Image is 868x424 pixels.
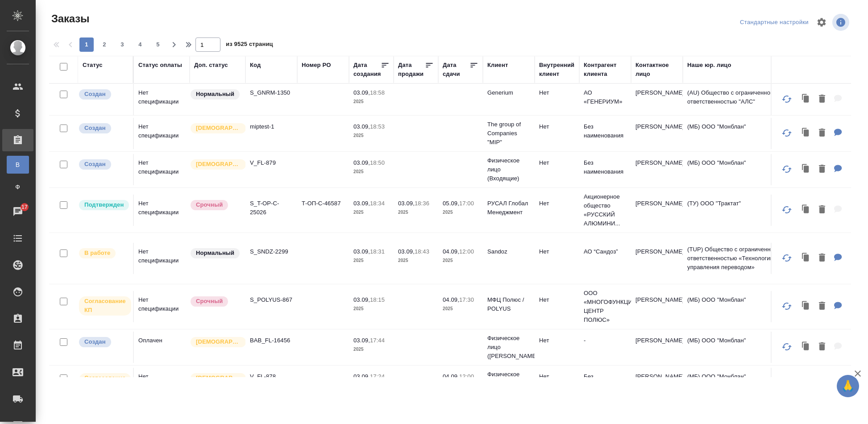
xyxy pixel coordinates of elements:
p: 18:36 [415,200,429,207]
span: 3 [115,40,129,49]
p: 12:00 [459,373,474,380]
button: Обновить [776,199,797,220]
div: Клиент [487,61,508,70]
p: Срочный [196,200,223,209]
p: Без наименования [584,372,627,390]
button: Обновить [776,247,797,269]
button: Удалить [814,374,830,392]
p: Нет [539,88,575,97]
button: Удалить [814,249,830,267]
p: Нормальный [196,249,234,258]
span: Настроить таблицу [811,12,832,33]
p: 2025 [398,256,434,265]
p: МФЦ Полюс / POLYUS [487,295,530,313]
span: из 9525 страниц [226,39,273,52]
p: [DEMOGRAPHIC_DATA] [196,337,241,346]
p: Создан [84,124,106,133]
td: [PERSON_NAME] [631,84,683,115]
p: 04.09, [443,296,459,303]
div: Выставляется автоматически при создании заказа [78,122,129,134]
button: 5 [151,37,165,52]
p: 18:15 [370,296,385,303]
p: АО «ГЕНЕРИУМ» [584,88,627,106]
div: Статус по умолчанию для стандартных заказов [190,88,241,100]
p: 2025 [353,304,389,313]
p: РУСАЛ Глобал Менеджмент [487,199,530,217]
p: 2025 [443,304,478,313]
p: 2025 [353,131,389,140]
td: Оплачен [134,332,190,363]
td: Нет спецификации [134,291,190,322]
p: 2025 [353,208,389,217]
p: 04.09, [443,248,459,255]
td: [PERSON_NAME] [631,332,683,363]
td: Нет спецификации [134,195,190,226]
p: 04.09, [443,373,459,380]
div: Статус по умолчанию для стандартных заказов [190,247,241,259]
p: Создан [84,337,106,346]
span: Заказы [49,12,89,26]
p: Generium [487,88,530,97]
button: Клонировать [797,249,814,267]
p: [DEMOGRAPHIC_DATA] [196,124,241,133]
button: Обновить [776,372,797,394]
p: Нет [539,199,575,208]
span: 4 [133,40,147,49]
td: (МБ) ООО "Монблан" [683,291,790,322]
button: Удалить [814,297,830,316]
p: The group of Companies "MIP" [487,120,530,147]
span: 5 [151,40,165,49]
span: 17 [16,203,33,212]
div: Код [250,61,261,70]
div: Статус оплаты [138,61,182,70]
p: V_FL-879 [250,158,293,167]
p: 05.09, [443,200,459,207]
p: S_POLYUS-867 [250,295,293,304]
button: Удалить [814,160,830,179]
p: ООО «МНОГОФУНКЦИОНАЛЬНЫЙ ЦЕНТР ПОЛЮС» [584,289,627,324]
p: Нет [539,122,575,131]
p: Нет [539,158,575,167]
p: В работе [84,249,110,258]
a: Ф [7,178,29,196]
p: Нет [539,247,575,256]
div: Выставляется автоматически, если на указанный объем услуг необходимо больше времени в стандартном... [190,199,241,211]
p: 17:00 [459,200,474,207]
a: В [7,156,29,174]
p: Срочный [196,297,223,306]
button: Клонировать [797,201,814,219]
p: S_GNRM-1350 [250,88,293,97]
p: 03.09, [353,200,370,207]
div: Внутренний клиент [539,61,575,79]
span: Посмотреть информацию [832,14,851,31]
td: (AU) Общество с ограниченной ответственностью "АЛС" [683,84,790,115]
p: S_SNDZ-2299 [250,247,293,256]
div: Выставляет КМ после уточнения всех необходимых деталей и получения согласия клиента на запуск. С ... [78,199,129,211]
p: S_T-OP-C-25026 [250,199,293,217]
td: [PERSON_NAME] [631,154,683,185]
div: Дата продажи [398,61,425,79]
p: Физическое лицо ([PERSON_NAME]) [487,334,530,361]
div: split button [738,16,811,29]
p: 17:30 [459,296,474,303]
a: 17 [2,200,33,223]
div: Контактное лицо [635,61,678,79]
p: АО “Сандоз” [584,247,627,256]
p: Подтвержден [84,200,124,209]
p: 18:34 [370,200,385,207]
td: (МБ) ООО "Монблан" [683,332,790,363]
div: Выставляется автоматически для первых 3 заказов нового контактного лица. Особое внимание [190,372,241,384]
span: 🙏 [840,377,856,395]
button: 3 [115,37,129,52]
button: Клонировать [797,374,814,392]
p: Sandoz [487,247,530,256]
div: Наше юр. лицо [687,61,731,70]
button: Клонировать [797,160,814,179]
p: 18:58 [370,89,385,96]
button: Клонировать [797,124,814,142]
td: [PERSON_NAME] [631,118,683,149]
td: Нет спецификации [134,154,190,185]
p: Согласование КП [84,297,126,315]
button: Удалить [814,201,830,219]
p: 03.09, [353,89,370,96]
